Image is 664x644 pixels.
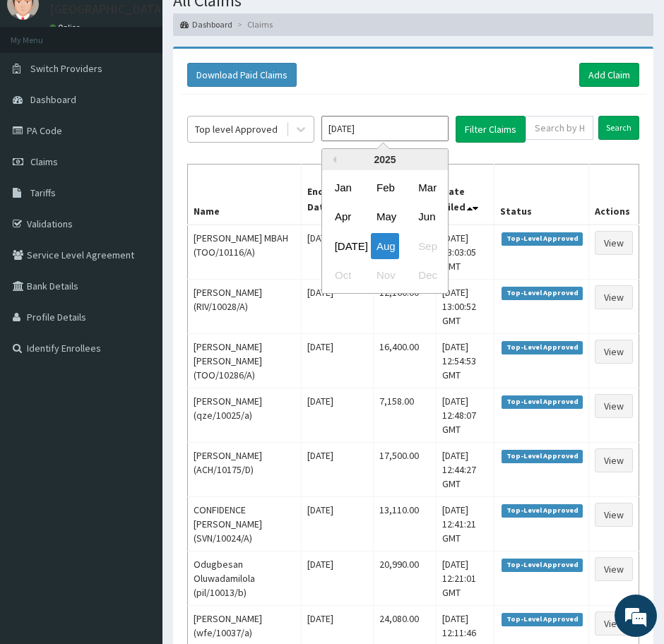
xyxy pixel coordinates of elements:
[188,164,302,225] th: Name
[234,18,273,30] li: Claims
[7,386,269,435] textarea: Type your message and hit 'Enter'
[302,442,373,496] td: [DATE]
[302,333,373,388] td: [DATE]
[329,232,357,258] div: Choose July 2025
[526,116,593,140] input: Search by HMO ID
[588,164,639,225] th: Actions
[188,551,302,605] td: Odugbesan Oluwadamilola (pil/10013/b)
[180,18,232,30] a: Dashboard
[373,496,436,551] td: 13,110.00
[502,504,583,517] span: Top-Level Approved
[437,442,494,496] td: [DATE] 12:44:27 GMT
[302,279,373,333] td: [DATE]
[502,287,583,299] span: Top-Level Approved
[595,231,633,255] a: View
[329,156,336,163] button: Previous Year
[321,116,449,141] input: Select Month and Year
[373,388,436,442] td: 7,158.00
[82,178,195,321] span: We're online!
[373,333,436,388] td: 16,400.00
[373,442,436,496] td: 17,500.00
[502,341,583,354] span: Top-Level Approved
[188,496,302,551] td: CONFIDENCE [PERSON_NAME] (SVN/10024/A)
[373,551,436,605] td: 20,990.00
[456,116,526,143] button: Filter Claims
[373,279,436,333] td: 12,160.00
[595,285,633,309] a: View
[598,116,639,140] input: Search
[502,559,583,571] span: Top-Level Approved
[595,557,633,581] a: View
[502,395,583,408] span: Top-Level Approved
[195,122,278,136] div: Top level Approved
[188,225,302,280] td: [PERSON_NAME] MBAH (TOO/10116/A)
[329,174,357,201] div: Choose January 2025
[437,496,494,551] td: [DATE] 12:41:21 GMT
[502,232,583,245] span: Top-Level Approved
[302,551,373,605] td: [DATE]
[413,203,441,229] div: Choose June 2025
[188,442,302,496] td: [PERSON_NAME] (ACH/10175/D)
[322,173,448,290] div: month 2025-08
[371,174,399,201] div: Choose February 2025
[437,333,494,388] td: [DATE] 12:54:53 GMT
[30,62,102,75] span: Switch Providers
[188,388,302,442] td: [PERSON_NAME] (qze/10025/a)
[49,3,166,16] p: [GEOGRAPHIC_DATA]
[437,551,494,605] td: [DATE] 12:21:01 GMT
[413,174,441,201] div: Choose March 2025
[437,279,494,333] td: [DATE] 13:00:52 GMT
[187,63,297,87] button: Download Paid Claims
[73,79,237,97] div: Chat with us now
[595,448,633,472] a: View
[302,496,373,551] td: [DATE]
[232,7,266,41] div: Minimize live chat window
[26,71,57,106] img: d_794563401_company_1708531726252_794563401
[502,450,583,463] span: Top-Level Approved
[595,612,633,636] a: View
[30,93,76,106] span: Dashboard
[595,503,633,527] a: View
[329,203,357,229] div: Choose April 2025
[371,203,399,229] div: Choose May 2025
[188,279,302,333] td: [PERSON_NAME] (RIV/10028/A)
[30,186,56,199] span: Tariffs
[322,149,448,170] div: 2025
[595,394,633,418] a: View
[437,388,494,442] td: [DATE] 12:48:07 GMT
[494,164,589,225] th: Status
[302,388,373,442] td: [DATE]
[30,155,58,168] span: Claims
[502,613,583,626] span: Top-Level Approved
[579,63,639,87] a: Add Claim
[188,333,302,388] td: [PERSON_NAME] [PERSON_NAME] (TOO/10286/A)
[595,340,633,364] a: View
[49,23,83,32] a: Online
[371,232,399,258] div: Choose August 2025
